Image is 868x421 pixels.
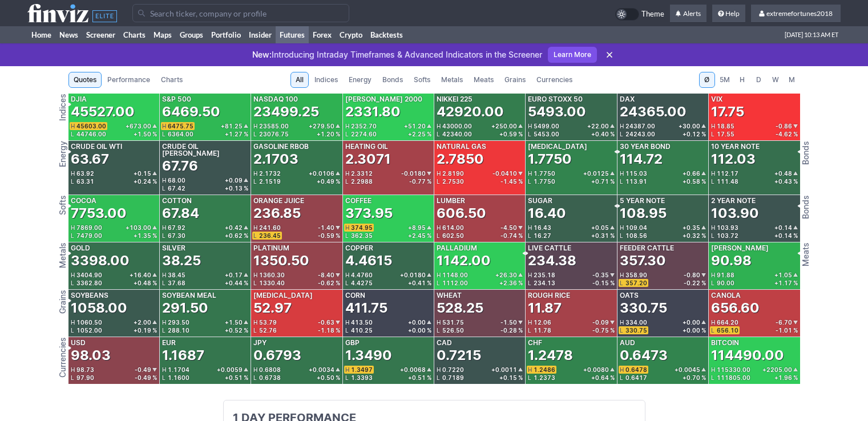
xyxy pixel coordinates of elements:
[253,123,259,129] span: H
[253,233,259,238] span: L
[625,170,647,177] span: 115.03
[591,179,615,184] div: +0.71
[68,141,159,195] a: Crude Oil WTI63.67H63.92+0.15L63.31+0.24 %
[317,131,340,137] div: +1.20
[491,123,517,129] span: +250.00
[788,74,796,86] span: M
[437,204,486,222] div: 606.50
[290,72,309,88] a: All
[253,171,259,176] span: H
[253,131,259,137] span: L
[134,171,151,176] span: +0.15
[68,94,159,140] a: DJIA45527.00H45603.00+673.00L44746.00+1.50 %
[71,233,76,238] span: L
[442,178,464,185] span: 2.7530
[500,225,517,230] span: -4.50
[253,197,304,204] div: Orange Juice
[683,233,706,238] div: +0.32
[469,72,499,88] a: Meats
[437,233,442,238] span: L
[717,232,738,239] span: 103.72
[162,143,248,157] div: Crude Oil [PERSON_NAME]
[162,157,198,175] div: 67.76
[351,232,373,239] span: 362.35
[518,233,523,238] span: %
[734,72,750,88] button: H
[437,179,442,184] span: L
[119,26,150,43] a: Charts
[296,74,304,86] span: All
[71,225,76,230] span: H
[336,26,366,43] a: Crypto
[162,96,191,103] div: S&P 500
[436,72,468,88] a: Metals
[526,195,616,242] a: Sugar16.40H16.43+0.05L16.27+0.31 %
[711,103,744,121] div: 17.75
[377,72,408,88] a: Bonds
[162,197,192,204] div: Cotton
[437,103,504,121] div: 42920.00
[534,224,551,231] span: 16.43
[716,72,734,88] button: 5M
[259,170,281,177] span: 2.1732
[345,204,393,222] div: 373.95
[774,233,798,238] div: +0.14
[345,131,351,137] span: L
[168,177,185,184] span: 68.00
[526,141,616,195] a: [MEDICAL_DATA]1.7750H1.7750+0.0125L1.7750+0.71 %
[345,143,388,150] div: Heating Oil
[709,94,800,140] a: VIX17.75H18.85-0.86L17.55-4.62 %
[408,225,426,230] span: +8.95
[711,150,756,168] div: 112.03
[683,179,706,184] div: +0.58
[711,204,759,222] div: 103.90
[610,131,615,137] span: %
[251,195,342,242] a: Orange Juice236.85H241.60-1.40L236.45-0.59 %
[176,26,207,43] a: Groups
[625,131,655,137] span: 24243.00
[382,74,403,86] span: Bonds
[620,179,625,184] span: L
[244,233,248,238] span: %
[343,94,434,140] a: [PERSON_NAME] 20002331.80H2352.70+51.20L2274.60+2.25 %
[518,179,523,184] span: %
[225,233,248,238] div: +0.62
[500,179,523,184] div: -1.45
[427,131,431,137] span: %
[309,123,334,129] span: +279.50
[442,131,472,137] span: 42340.00
[225,185,248,191] div: +0.13
[134,179,157,184] div: +0.24
[536,74,572,86] span: Currencies
[253,143,309,150] div: Gasoline RBOB
[309,26,336,43] a: Forex
[168,123,193,129] span: 6475.75
[528,96,583,103] div: Euro Stoxx 50
[528,103,586,121] div: 5493.00
[620,103,687,121] div: 24365.00
[591,233,615,238] div: +0.31
[345,179,351,184] span: L
[168,224,185,231] span: 67.92
[351,131,377,137] span: 2274.60
[620,131,625,137] span: L
[499,72,531,88] a: Grains
[437,225,442,230] span: H
[526,94,616,140] a: Euro Stoxx 505493.00H5499.00+22.00L5453.00+0.40 %
[679,123,700,129] span: +30.00
[441,74,463,86] span: Metals
[528,131,534,137] span: L
[683,225,700,230] span: +0.35
[500,233,523,238] div: -0.74
[76,178,94,185] span: 63.31
[772,74,780,86] span: W
[591,225,609,230] span: +0.05
[625,178,647,185] span: 113.91
[528,204,566,222] div: 16.40
[71,123,76,129] span: H
[160,195,251,242] a: Cotton67.84H67.92+0.42L67.30+0.62 %
[709,141,800,195] a: 10 Year Note112.03H112.17+0.48L111.48+0.43 %
[134,131,157,137] div: +1.50
[71,150,109,168] div: 63.67
[343,242,434,289] a: Copper4.4615H4.4760+0.0180L4.4275+0.41 %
